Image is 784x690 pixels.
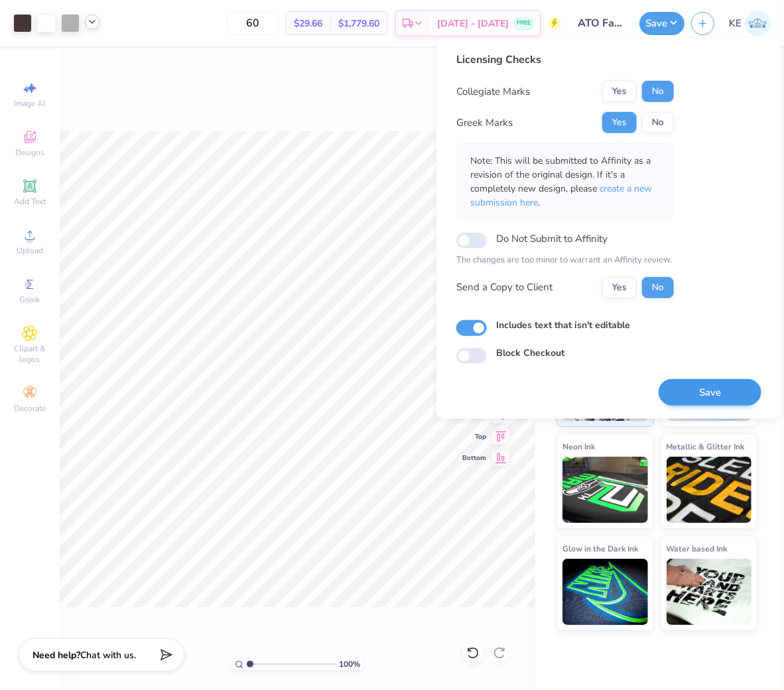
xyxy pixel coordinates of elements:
[340,658,361,670] span: 100 %
[642,276,674,298] button: No
[642,81,674,102] button: No
[745,11,771,36] img: Kent Everic Delos Santos
[729,11,771,36] a: KE
[14,403,46,414] span: Decorate
[667,439,745,453] span: Metallic & Glitter Ink
[456,115,513,131] div: Greek Marks
[659,378,761,406] button: Save
[602,276,637,298] button: Yes
[642,112,674,133] button: No
[294,17,322,30] span: $29.66
[470,154,660,209] p: Note: This will be submitted to Affinity as a revision of the original design. If it's a complete...
[517,19,531,28] span: FREE
[456,280,553,295] div: Send a Copy to Client
[667,457,752,523] img: Metallic & Glitter Ink
[639,12,685,35] button: Save
[602,112,637,133] button: Yes
[15,147,44,158] span: Designs
[496,317,630,331] label: Includes text that isn't editable
[20,294,40,305] span: Greek
[496,230,608,247] label: Do Not Submit to Affinity
[14,196,46,207] span: Add Text
[456,84,530,99] div: Collegiate Marks
[17,245,43,256] span: Upload
[15,98,46,109] span: Image AI
[462,453,486,463] span: Bottom
[437,17,509,30] span: [DATE] - [DATE]
[602,81,637,102] button: Yes
[667,559,752,625] img: Water based Ink
[729,16,742,31] span: KE
[562,457,648,523] img: Neon Ink
[667,542,728,555] span: Water based Ink
[562,439,595,453] span: Neon Ink
[456,52,674,68] div: Licensing Checks
[456,254,674,267] p: The changes are too minor to warrant an Affinity review.
[338,17,379,30] span: $1,779.60
[496,346,564,360] label: Block Checkout
[7,343,53,365] span: Clipart & logos
[470,182,652,209] span: create a new submission here
[568,10,633,36] input: Untitled Design
[562,559,648,625] img: Glow in the Dark Ink
[562,542,638,555] span: Glow in the Dark Ink
[33,649,80,661] strong: Need help?
[462,432,486,441] span: Top
[80,649,136,661] span: Chat with us.
[227,11,279,35] input: – –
